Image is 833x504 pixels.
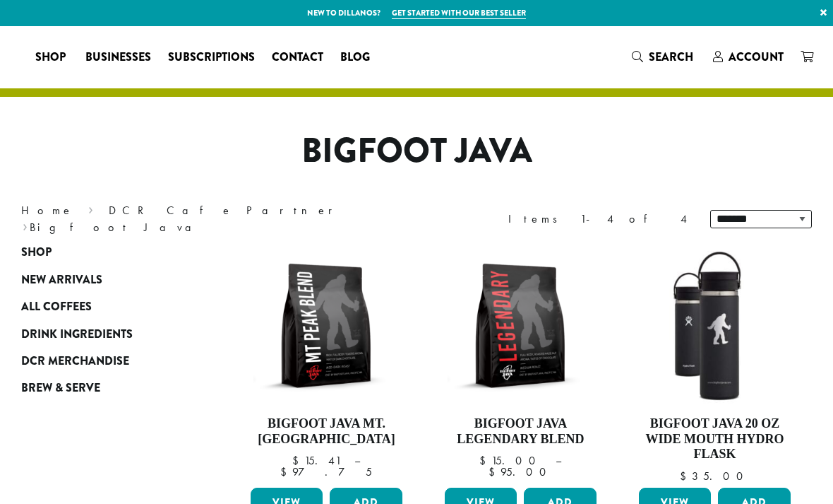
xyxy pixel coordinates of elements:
[489,464,501,479] span: $
[292,453,341,468] bdi: 15.41
[635,246,794,482] a: Bigfoot Java 20 oz Wide Mouth Hydro Flask $35.00
[280,464,292,479] span: $
[680,469,692,484] span: $
[479,453,542,468] bdi: 15.00
[23,214,28,236] span: ›
[441,246,600,405] img: BFJ_Legendary_12oz-300x300.png
[21,298,92,316] span: All Coffees
[85,49,151,66] span: Businesses
[21,244,52,262] span: Shop
[272,49,323,66] span: Contact
[680,469,750,484] bdi: 35.00
[649,49,693,65] span: Search
[21,203,73,218] a: Home
[441,246,600,482] a: Bigfoot Java Legendary Blend
[729,49,784,65] span: Account
[479,453,491,468] span: $
[280,464,372,479] bdi: 97.75
[392,7,526,19] a: Get started with our best seller
[441,416,600,447] h4: Bigfoot Java Legendary Blend
[247,416,406,447] h4: Bigfoot Java Mt. [GEOGRAPHIC_DATA]
[21,320,187,347] a: Drink Ingredients
[21,266,187,293] a: New Arrivals
[168,49,255,66] span: Subscriptions
[623,45,705,69] a: Search
[340,49,370,66] span: Blog
[489,464,553,479] bdi: 95.00
[27,46,77,69] a: Shop
[35,49,66,66] span: Shop
[635,246,794,405] img: LO2867-BFJ-Hydro-Flask-20oz-WM-wFlex-Sip-Lid-Black-300x300.jpg
[21,326,133,344] span: Drink Ingredients
[556,453,561,468] span: –
[247,246,406,405] img: BFJ_MtPeak_12oz-300x300.png
[635,416,794,462] h4: Bigfoot Java 20 oz Wide Mouth Hydro Flask
[354,453,360,468] span: –
[21,348,187,375] a: DCR Merchandise
[88,197,93,219] span: ›
[109,203,342,218] a: DCR Cafe Partner
[508,211,689,228] div: Items 1-4 of 4
[11,131,822,172] h1: Bigfoot Java
[21,239,187,266] a: Shop
[21,375,187,402] a: Brew & Serve
[21,271,102,289] span: New Arrivals
[247,246,406,482] a: Bigfoot Java Mt. [GEOGRAPHIC_DATA]
[21,202,395,236] nav: Breadcrumb
[292,453,304,468] span: $
[21,380,100,397] span: Brew & Serve
[21,293,187,320] a: All Coffees
[21,353,129,370] span: DCR Merchandise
